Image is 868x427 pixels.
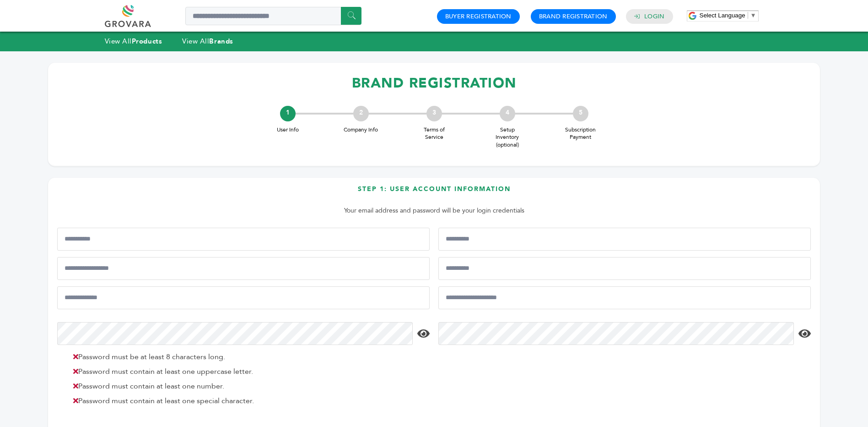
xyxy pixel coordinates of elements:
a: Brand Registration [539,12,608,21]
input: First Name* [57,228,430,251]
input: Password* [57,322,413,345]
div: 3 [426,106,442,121]
div: 5 [573,106,588,121]
div: 1 [280,106,296,121]
span: Subscription Payment [562,126,599,142]
a: Login [644,12,664,21]
li: Password must be at least 8 characters long. [69,351,427,362]
a: View AllProducts [105,37,162,46]
div: 4 [500,106,515,121]
span: Setup Inventory (optional) [489,126,526,149]
li: Password must contain at least one special character. [69,395,427,406]
a: Select Language​ [700,12,756,19]
input: Confirm Password* [438,322,794,345]
h1: BRAND REGISTRATION [57,70,811,97]
input: Job Title* [438,257,811,280]
span: Select Language [700,12,745,19]
a: Buyer Registration [445,12,512,21]
input: Search a product or brand... [185,7,361,25]
h3: Step 1: User Account Information [57,185,811,201]
span: ​ [748,12,748,19]
input: Mobile Phone Number [57,257,430,280]
a: View AllBrands [182,37,233,46]
div: 2 [353,106,369,121]
span: Company Info [343,126,379,134]
input: Confirm Email Address* [438,286,811,309]
li: Password must contain at least one uppercase letter. [69,366,427,377]
strong: Products [132,37,162,46]
span: ▼ [750,12,756,19]
input: Last Name* [438,228,811,251]
span: User Info [270,126,306,134]
input: Email Address* [57,286,430,309]
span: Terms of Service [416,126,453,142]
p: Your email address and password will be your login credentials [62,205,806,216]
strong: Brands [209,37,233,46]
li: Password must contain at least one number. [69,381,427,392]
